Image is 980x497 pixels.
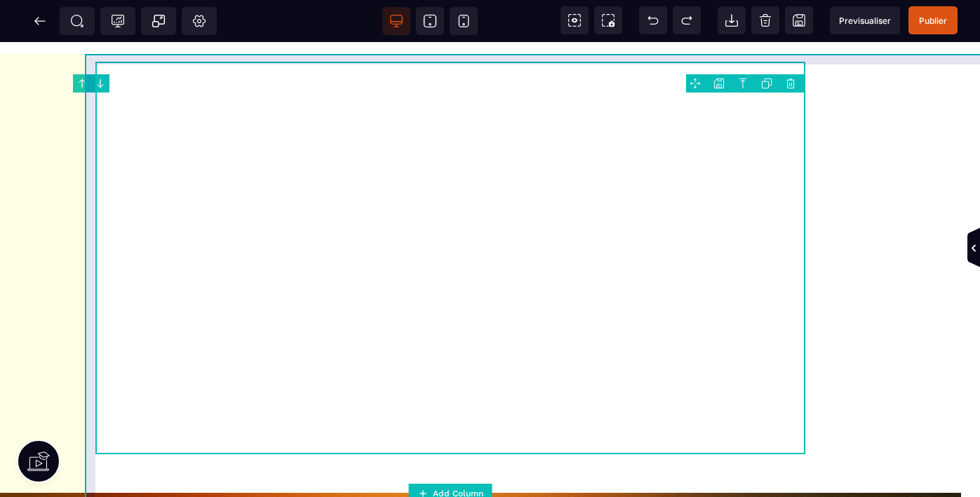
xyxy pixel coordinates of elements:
[839,15,891,26] span: Previsualiser
[192,14,206,28] span: Setting Body
[152,14,166,28] span: Popup
[111,14,125,28] span: Tracking
[830,6,900,34] span: Preview
[201,58,605,374] div: Video de bienvenue
[561,6,589,34] span: View components
[70,14,84,28] span: SEO
[594,6,622,34] span: Screenshot
[919,15,947,26] span: Publier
